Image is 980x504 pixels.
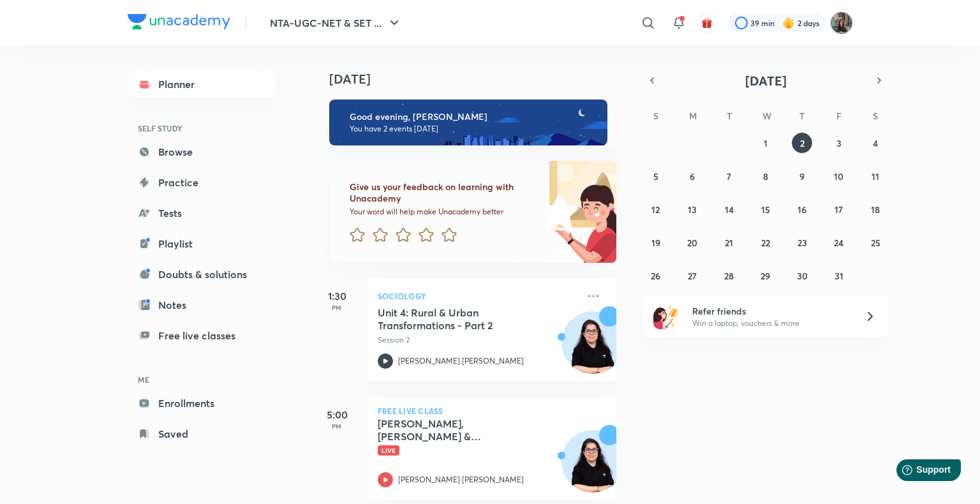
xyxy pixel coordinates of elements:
abbr: October 15, 2025 [761,204,770,216]
img: evening [329,100,607,145]
abbr: Friday [836,110,842,122]
a: Company Logo [128,14,230,33]
abbr: October 4, 2025 [873,137,878,149]
h6: Refer friends [692,304,849,318]
a: Free live classes [128,323,276,348]
abbr: October 1, 2025 [764,137,768,149]
abbr: October 12, 2025 [651,204,660,216]
p: Win a laptop, vouchers & more [692,318,849,329]
abbr: October 7, 2025 [727,170,731,182]
a: Enrollments [128,390,276,416]
button: October 20, 2025 [682,232,702,253]
abbr: October 22, 2025 [761,237,770,249]
p: Your word will help make Unacademy better [350,207,536,217]
button: October 29, 2025 [755,265,776,286]
p: PM [311,422,362,430]
abbr: October 23, 2025 [798,237,807,249]
h5: 1:30 [311,288,362,304]
abbr: October 29, 2025 [761,270,770,282]
p: You have 2 events [DATE] [350,124,596,134]
img: streak [782,17,795,29]
img: Yashika Sanjay Hargunani [831,12,852,34]
abbr: October 25, 2025 [871,237,880,249]
h5: Vilfredo Pareto, Harriet Martineau & Ibn Khaldun [378,417,537,443]
h5: 5:00 [311,407,362,422]
button: October 5, 2025 [646,166,666,186]
abbr: October 17, 2025 [835,204,843,216]
abbr: October 10, 2025 [834,170,843,182]
button: October 30, 2025 [792,265,812,286]
abbr: Thursday [799,110,805,122]
button: October 18, 2025 [865,199,886,219]
h6: ME [128,369,276,390]
abbr: October 8, 2025 [763,170,768,182]
h6: Good evening, [PERSON_NAME] [350,111,596,122]
a: Playlist [128,231,276,256]
button: October 3, 2025 [829,133,849,153]
button: October 21, 2025 [719,232,739,253]
abbr: October 26, 2025 [651,270,660,282]
button: October 14, 2025 [719,199,739,219]
button: October 1, 2025 [755,133,776,153]
button: October 13, 2025 [682,199,702,219]
button: October 17, 2025 [829,199,849,219]
img: avatar [701,17,713,29]
button: October 10, 2025 [829,166,849,186]
abbr: October 19, 2025 [651,237,660,249]
h5: Unit 4: Rural & Urban Transformations - Part 2 [378,306,537,332]
button: October 12, 2025 [646,199,666,219]
a: Saved [128,421,276,447]
abbr: October 2, 2025 [800,137,805,149]
button: October 25, 2025 [865,232,886,253]
button: October 26, 2025 [646,265,666,286]
button: October 6, 2025 [682,166,702,186]
button: October 23, 2025 [792,232,812,253]
span: [DATE] [745,72,787,89]
abbr: October 24, 2025 [834,237,843,249]
abbr: Tuesday [727,110,732,122]
abbr: October 30, 2025 [797,270,808,282]
button: October 7, 2025 [719,166,739,186]
a: Tests [128,200,276,226]
h6: Give us your feedback on learning with Unacademy [350,181,536,204]
abbr: October 27, 2025 [688,270,697,282]
button: October 9, 2025 [792,166,812,186]
abbr: October 28, 2025 [724,270,734,282]
button: October 31, 2025 [829,265,849,286]
abbr: October 18, 2025 [871,204,880,216]
abbr: October 3, 2025 [836,137,842,149]
p: [PERSON_NAME] [PERSON_NAME] [398,474,524,485]
abbr: October 21, 2025 [725,237,733,249]
button: October 24, 2025 [829,232,849,253]
p: Session 2 [378,334,578,346]
button: October 8, 2025 [755,166,776,186]
p: Sociology [378,288,578,304]
abbr: October 16, 2025 [798,204,806,216]
button: October 22, 2025 [755,232,776,253]
abbr: October 11, 2025 [872,170,879,182]
abbr: Saturday [873,110,878,122]
a: Practice [128,170,276,195]
h6: SELF STUDY [128,117,276,139]
button: October 2, 2025 [792,133,812,153]
p: FREE LIVE CLASS [378,407,606,415]
button: October 27, 2025 [682,265,702,286]
button: October 16, 2025 [792,199,812,219]
button: October 4, 2025 [865,133,886,153]
img: Company Logo [128,14,230,29]
img: Avatar [562,437,623,498]
abbr: Monday [689,110,697,122]
iframe: Help widget launcher [866,454,966,490]
button: October 19, 2025 [646,232,666,253]
abbr: Wednesday [762,110,771,122]
span: Live [378,445,399,456]
button: October 28, 2025 [719,265,739,286]
button: October 15, 2025 [755,199,776,219]
img: Avatar [562,318,623,380]
p: [PERSON_NAME] [PERSON_NAME] [398,355,524,367]
a: Browse [128,139,276,165]
button: NTA-UGC-NET & SET ... [262,10,410,36]
abbr: October 6, 2025 [690,170,695,182]
a: Planner [128,71,276,97]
